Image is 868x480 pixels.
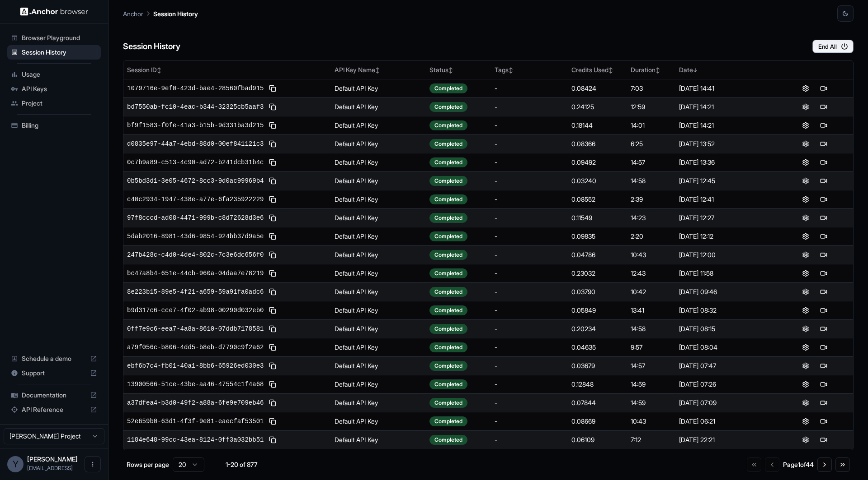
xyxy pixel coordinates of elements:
[429,250,467,260] div: Completed
[609,67,613,74] span: ↕
[123,40,180,53] h6: Session History
[219,460,264,469] div: 1-20 of 877
[429,305,467,315] div: Completed
[679,121,773,130] div: [DATE] 14:21
[679,139,773,148] div: [DATE] 13:52
[331,430,426,449] td: Default API Key
[495,139,564,148] div: -
[331,208,426,227] td: Default API Key
[153,9,198,18] p: Session History
[656,67,660,74] span: ↕
[127,84,264,93] span: 1079716e-9ef0-423d-bae4-28560fbad915
[7,351,101,366] div: Schedule a demo
[495,306,564,315] div: -
[429,120,467,130] div: Completed
[331,319,426,338] td: Default API Key
[631,84,671,93] div: 7:03
[375,67,380,74] span: ↕
[22,99,97,108] span: Project
[127,361,264,370] span: ebf6b7c4-fb01-40a1-8bb6-65926ed030e3
[331,301,426,319] td: Default API Key
[331,375,426,393] td: Default API Key
[127,65,327,74] div: Session ID
[631,324,671,333] div: 14:58
[495,176,564,185] div: -
[631,250,671,259] div: 10:43
[631,195,671,204] div: 2:39
[495,361,564,370] div: -
[127,139,264,148] span: d0835e97-44a7-4ebd-88d0-00ef841121c3
[631,176,671,185] div: 14:58
[495,398,564,407] div: -
[7,366,101,380] div: Support
[429,139,467,149] div: Completed
[679,417,773,426] div: [DATE] 06:21
[22,70,97,79] span: Usage
[127,121,264,130] span: bf9f1583-f0fe-41a3-b15b-9d331ba3d215
[571,65,623,74] div: Credits Used
[429,194,467,204] div: Completed
[631,435,671,444] div: 7:12
[495,380,564,389] div: -
[429,287,467,297] div: Completed
[22,84,97,93] span: API Keys
[429,83,467,93] div: Completed
[127,380,264,389] span: 13900566-51ce-43be-aa46-47554c1f4a68
[127,269,264,278] span: bc47a8b4-651e-44cb-960a-04daa7e78219
[571,398,623,407] div: 0.07844
[495,158,564,167] div: -
[495,121,564,130] div: -
[631,269,671,278] div: 12:43
[495,84,564,93] div: -
[429,268,467,278] div: Completed
[331,116,426,134] td: Default API Key
[571,250,623,259] div: 0.04786
[127,232,264,241] span: 5dab2016-8981-43d6-9854-924bb37d9a5e
[495,213,564,222] div: -
[335,65,422,74] div: API Key Name
[331,245,426,264] td: Default API Key
[331,153,426,171] td: Default API Key
[123,9,143,18] p: Anchor
[127,306,264,315] span: b9d317c6-cce7-4f02-ab98-00290d032eb0
[7,82,101,96] div: API Keys
[631,306,671,315] div: 13:41
[495,343,564,352] div: -
[85,456,101,472] button: Open menu
[495,102,564,111] div: -
[812,40,854,53] button: End All
[495,324,564,333] div: -
[631,65,671,74] div: Duration
[571,306,623,315] div: 0.05849
[331,134,426,153] td: Default API Key
[22,121,97,130] span: Billing
[679,435,773,444] div: [DATE] 22:21
[429,176,467,186] div: Completed
[679,176,773,185] div: [DATE] 12:45
[631,232,671,241] div: 2:20
[679,195,773,204] div: [DATE] 12:41
[679,398,773,407] div: [DATE] 07:09
[331,412,426,430] td: Default API Key
[631,213,671,222] div: 14:23
[631,139,671,148] div: 6:25
[429,416,467,426] div: Completed
[571,380,623,389] div: 0.12848
[679,158,773,167] div: [DATE] 13:36
[679,361,773,370] div: [DATE] 07:47
[7,388,101,402] div: Documentation
[429,324,467,334] div: Completed
[571,158,623,167] div: 0.09492
[495,195,564,204] div: -
[331,97,426,116] td: Default API Key
[127,343,264,352] span: a79f056c-b806-4dd5-b8eb-d7790c9f2a62
[571,102,623,111] div: 0.24125
[679,343,773,352] div: [DATE] 08:04
[679,102,773,111] div: [DATE] 14:21
[123,9,198,18] nav: breadcrumb
[7,45,101,60] div: Session History
[7,67,101,82] div: Usage
[679,324,773,333] div: [DATE] 08:15
[7,31,101,45] div: Browser Playground
[7,118,101,133] div: Billing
